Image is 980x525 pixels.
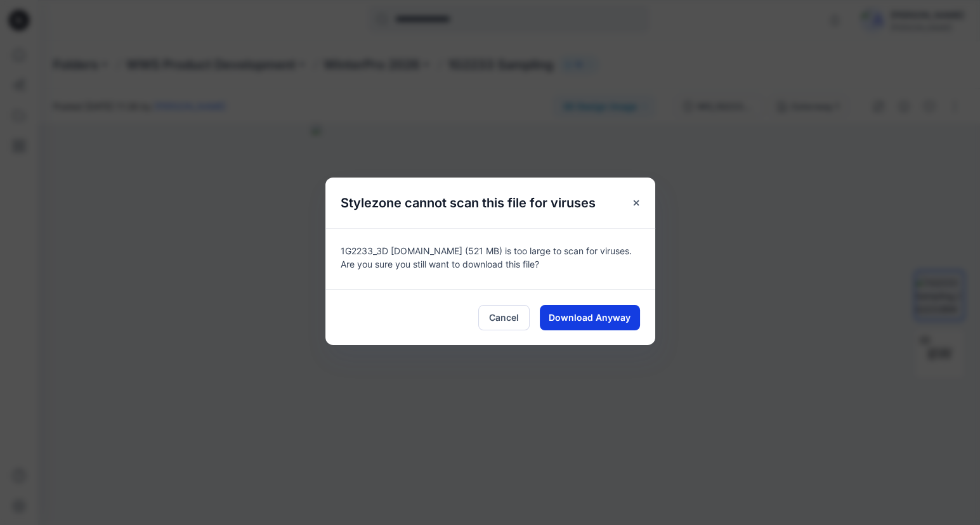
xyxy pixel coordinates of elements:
span: Download Anyway [549,311,630,324]
span: Cancel [489,311,519,324]
h5: Stylezone cannot scan this file for viruses [325,178,611,228]
button: Download Anyway [540,305,640,330]
div: 1G2233_3D [DOMAIN_NAME] (521 MB) is too large to scan for viruses. Are you sure you still want to... [325,228,655,289]
button: Close [625,191,648,214]
button: Cancel [478,305,530,330]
